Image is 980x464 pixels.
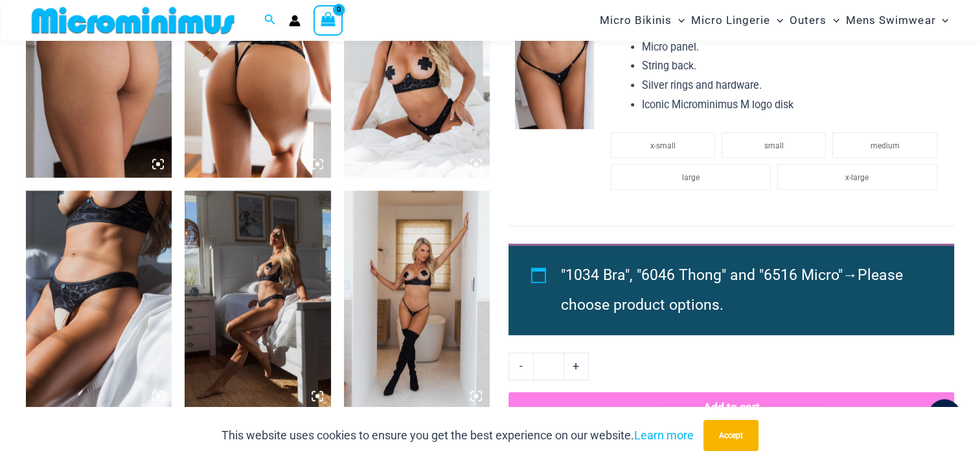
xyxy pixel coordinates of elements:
[682,173,700,182] span: large
[27,6,240,35] img: MM SHOP LOGO FLAT
[845,173,869,182] span: x-large
[313,5,343,35] a: View Shopping Cart, empty
[843,4,952,37] a: Mens SwimwearMenu ToggleMenu Toggle
[688,4,786,37] a: Micro LingerieMenu ToggleMenu Toggle
[600,4,672,37] span: Micro Bikinis
[770,4,783,37] span: Menu Toggle
[846,4,935,37] span: Mens Swimwear
[561,266,843,284] span: "1034 Bra", "6046 Thong" and "6516 Micro"
[703,420,758,451] button: Accept
[597,4,688,37] a: Micro BikinisMenu ToggleMenu Toggle
[611,132,715,158] li: x-small
[264,12,276,29] a: Search icon link
[344,191,490,410] img: Nights Fall Silver Leopard 1036 Bra 6516 Micro
[642,95,943,115] li: Iconic Microminimus M logo disk
[722,132,826,158] li: small
[611,164,771,190] li: large
[508,392,954,423] button: Add to cart
[26,191,172,410] img: Nights Fall Silver Leopard 1036 Bra 6046 Thong
[515,11,593,129] img: Nights Fall Silver Leopard 6516 Micro
[790,4,826,37] span: Outers
[289,15,301,27] a: Account icon link
[935,4,948,37] span: Menu Toggle
[533,353,564,380] input: Product quantity
[634,428,694,442] a: Learn more
[642,56,943,76] li: String back.
[691,4,770,37] span: Micro Lingerie
[672,4,685,37] span: Menu Toggle
[185,191,330,410] img: Nights Fall Silver Leopard 1036 Bra 6046 Thong
[564,353,589,380] a: +
[642,38,943,57] li: Micro panel.
[764,141,784,150] span: small
[832,132,937,158] li: medium
[642,76,943,95] li: Silver rings and hardware.
[871,141,900,150] span: medium
[595,2,954,39] nav: Site Navigation
[222,426,694,445] p: This website uses cookies to ensure you get the best experience on our website.
[786,4,843,37] a: OutersMenu ToggleMenu Toggle
[826,4,839,37] span: Menu Toggle
[777,164,937,190] li: x-large
[561,261,924,320] li: →
[650,141,676,150] span: x-small
[508,353,533,380] a: -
